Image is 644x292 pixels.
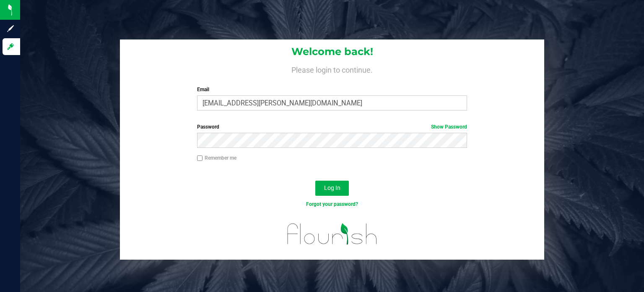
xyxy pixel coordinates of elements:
[324,184,340,191] span: Log In
[120,64,544,74] h4: Please login to continue.
[306,201,358,207] a: Forgot your password?
[197,155,203,161] input: Remember me
[197,86,467,93] label: Email
[197,124,219,130] span: Password
[6,42,15,51] inline-svg: Log in
[431,124,467,130] a: Show Password
[315,181,349,196] button: Log In
[6,24,15,33] inline-svg: Sign up
[279,217,385,251] img: flourish_logo.svg
[120,46,544,57] h1: Welcome back!
[197,154,236,162] label: Remember me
